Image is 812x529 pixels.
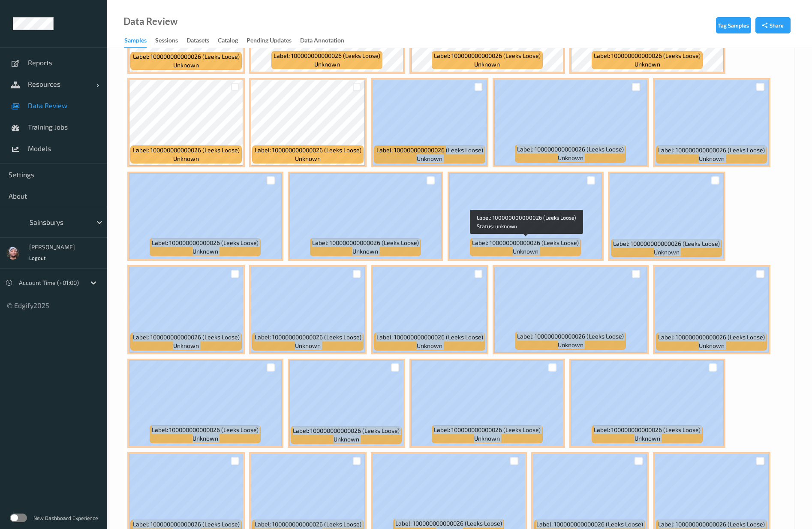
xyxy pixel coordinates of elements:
[133,52,240,61] span: Label: 100000000000026 (Leeks Loose)
[472,239,579,247] span: Label: 100000000000026 (Leeks Loose)
[300,35,353,47] a: Data Annotation
[635,60,660,69] span: unknown
[635,434,660,443] span: unknown
[186,35,218,47] a: Datasets
[699,154,725,163] span: unknown
[352,247,378,256] span: unknown
[474,434,500,443] span: unknown
[247,35,300,47] a: Pending Updates
[658,333,765,342] span: Label: 100000000000026 (Leeks Loose)
[124,35,155,48] a: Samples
[192,247,218,256] span: unknown
[218,36,238,47] div: Catalog
[536,520,643,529] span: Label: 100000000000026 (Leeks Loose)
[133,146,240,154] span: Label: 100000000000026 (Leeks Loose)
[434,426,541,434] span: Label: 100000000000026 (Leeks Loose)
[255,146,361,154] span: Label: 100000000000026 (Leeks Loose)
[513,247,538,256] span: unknown
[295,342,321,350] span: unknown
[517,332,624,341] span: Label: 100000000000026 (Leeks Loose)
[334,435,359,444] span: unknown
[133,333,240,342] span: Label: 100000000000026 (Leeks Loose)
[295,154,321,163] span: unknown
[613,239,720,248] span: Label: 100000000000026 (Leeks Loose)
[654,248,680,257] span: unknown
[658,520,765,529] span: Label: 100000000000026 (Leeks Loose)
[186,36,209,47] div: Datasets
[155,35,186,47] a: Sessions
[255,333,361,342] span: Label: 100000000000026 (Leeks Loose)
[594,426,701,434] span: Label: 100000000000026 (Leeks Loose)
[218,35,247,47] a: Catalog
[417,154,442,163] span: unknown
[173,154,199,163] span: unknown
[755,17,791,33] button: Share
[293,426,400,435] span: Label: 100000000000026 (Leeks Loose)
[274,51,380,60] span: Label: 100000000000026 (Leeks Loose)
[716,17,751,33] button: Tag Samples
[517,145,624,154] span: Label: 100000000000026 (Leeks Loose)
[123,17,177,26] div: Data Review
[558,341,583,349] span: unknown
[312,239,419,247] span: Label: 100000000000026 (Leeks Loose)
[474,60,500,69] span: unknown
[376,146,483,154] span: Label: 100000000000026 (Leeks Loose)
[434,51,541,60] span: Label: 100000000000026 (Leeks Loose)
[558,154,583,162] span: unknown
[255,520,361,529] span: Label: 100000000000026 (Leeks Loose)
[124,36,147,48] div: Samples
[133,520,240,529] span: Label: 100000000000026 (Leeks Loose)
[395,519,502,528] span: Label: 100000000000026 (Leeks Loose)
[699,342,725,350] span: unknown
[658,146,765,154] span: Label: 100000000000026 (Leeks Loose)
[247,36,292,47] div: Pending Updates
[417,342,442,350] span: unknown
[152,239,259,247] span: Label: 100000000000026 (Leeks Loose)
[173,342,199,350] span: unknown
[173,61,199,70] span: unknown
[314,60,340,69] span: unknown
[376,333,483,342] span: Label: 100000000000026 (Leeks Loose)
[152,426,259,434] span: Label: 100000000000026 (Leeks Loose)
[594,51,701,60] span: Label: 100000000000026 (Leeks Loose)
[300,36,344,47] div: Data Annotation
[155,36,178,47] div: Sessions
[192,434,218,443] span: unknown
